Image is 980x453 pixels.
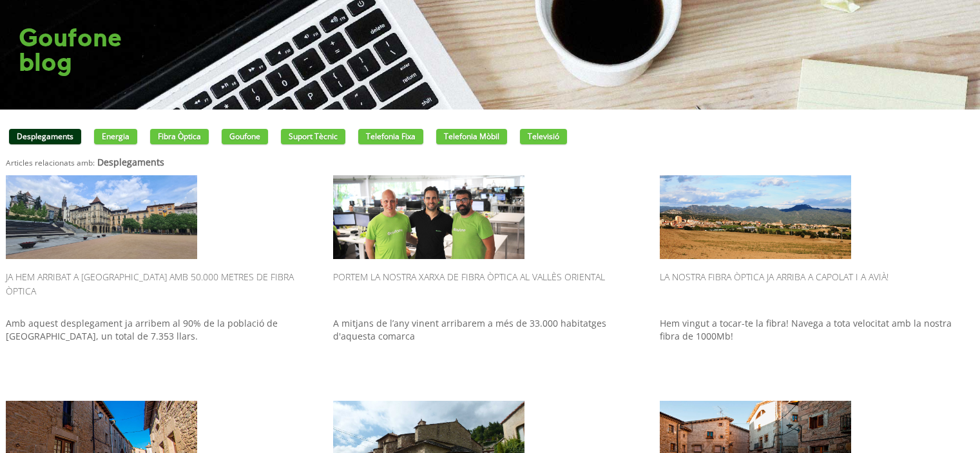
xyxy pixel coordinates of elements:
p: Hem vingut a tocar-te la fibra! Navega a tota velocitat amb la nostra fibra de 1000Mb! [660,317,974,381]
strong: Desplegaments [97,156,164,168]
h2: Ja hem arribat a [GEOGRAPHIC_DATA] amb 50.000 metres de fibra òptica [6,265,320,311]
p: A mitjans de l’any vinent arribarem a més de 33.000 habitatges d'aquesta comarca [333,317,648,381]
a: Telefonia fixa [358,129,423,144]
a: Energia [94,129,137,144]
h2: La nostra fibra òptica ja arriba a Capolat i a Avià! [660,265,974,311]
a: Suport tècnic [281,129,345,144]
a: Ja hem arribat a [GEOGRAPHIC_DATA] amb 50.000 metres de fibra òptica Amb aquest desplegament ja a... [6,175,320,381]
a: Goufone [222,129,268,144]
p: Amb aquest desplegament ja arribem al 90% de la població de [GEOGRAPHIC_DATA], un total de 7.353 ... [6,317,320,381]
a: Portem la nostra xarxa de fibra òptica al Vallès Oriental A mitjans de l’any vinent arribarem a m... [333,175,648,381]
img: ... [333,175,524,259]
img: ... [660,175,851,259]
a: Desplegaments [9,129,81,144]
img: ... [6,175,197,259]
h1: Goufone blog [19,26,122,75]
a: Telefonia mòbil [436,129,507,144]
a: Fibra òptica [150,129,209,144]
h2: Portem la nostra xarxa de fibra òptica al Vallès Oriental [333,265,648,311]
a: Televisió [520,129,567,144]
small: Articles relacionats amb: [6,157,95,168]
a: La nostra fibra òptica ja arriba a Capolat i a Avià! Hem vingut a tocar-te la fibra! Navega a tot... [660,175,974,381]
